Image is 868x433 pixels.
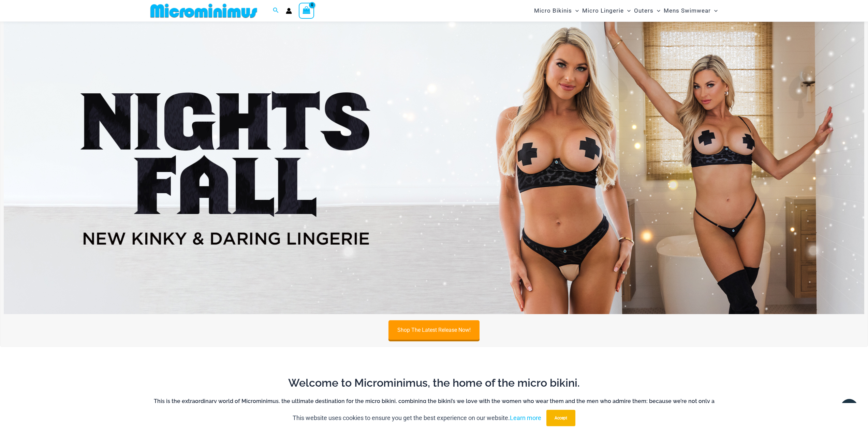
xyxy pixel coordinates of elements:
[153,376,716,390] h2: Welcome to Microminimus, the home of the micro bikini.
[510,414,541,421] a: Learn more
[531,1,721,20] nav: Site Navigation
[664,2,711,19] span: Mens Swimwear
[580,2,632,19] a: Micro LingerieMenu ToggleMenu Toggle
[632,2,662,19] a: OutersMenu ToggleMenu Toggle
[572,2,579,19] span: Menu Toggle
[653,2,660,19] span: Menu Toggle
[293,413,541,423] p: This website uses cookies to ensure you get the best experience on our website.
[4,22,864,314] img: Night's Fall Silver Leopard Pack
[532,2,580,19] a: Micro BikinisMenu ToggleMenu Toggle
[662,2,719,19] a: Mens SwimwearMenu ToggleMenu Toggle
[273,6,279,15] a: Search icon link
[534,2,572,19] span: Micro Bikinis
[634,2,653,19] span: Outers
[388,320,480,340] a: Shop The Latest Release Now!
[711,2,718,19] span: Menu Toggle
[299,3,314,18] a: View Shopping Cart, empty
[624,2,631,19] span: Menu Toggle
[148,3,260,18] img: MM SHOP LOGO FLAT
[286,8,292,14] a: Account icon link
[153,398,716,420] h6: This is the extraordinary world of Microminimus, the ultimate destination for the micro bikini, c...
[546,410,575,426] button: Accept
[582,2,624,19] span: Micro Lingerie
